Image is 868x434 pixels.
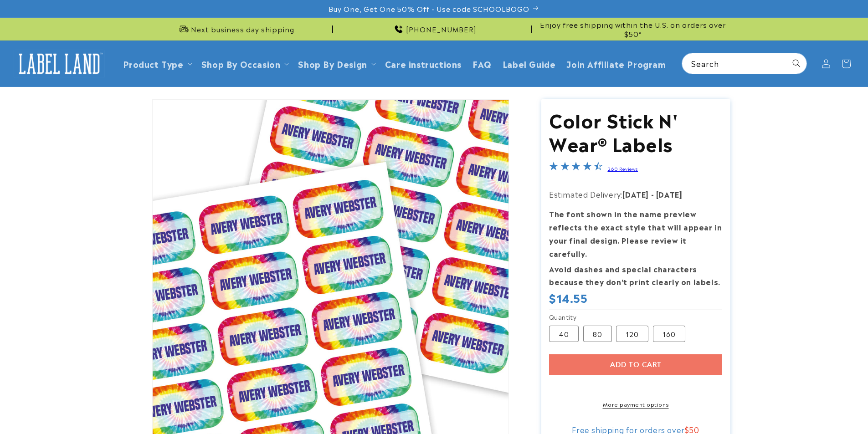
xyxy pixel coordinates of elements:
label: 80 [583,326,612,342]
strong: [DATE] [622,189,649,199]
span: $14.55 [549,291,588,305]
iframe: Gorgias Floating Chat [677,391,859,425]
span: Label Guide [503,58,556,69]
span: Buy One, Get One 50% Off - Use code SCHOOLBOGO [329,4,529,13]
a: Join Affiliate Program [561,53,671,74]
div: Announcement [337,18,532,40]
span: [PHONE_NUMBER] [406,25,477,34]
span: Next business day shipping [191,25,294,34]
a: Product Type [123,57,184,70]
strong: - [651,189,654,199]
div: Announcement [138,18,333,40]
a: Care instructions [380,53,467,74]
label: 120 [616,326,648,342]
div: Free shipping for orders over [549,425,722,434]
label: 160 [653,326,685,342]
span: FAQ [473,58,492,69]
strong: The font shown in the name preview reflects the exact style that will appear in your final design... [549,208,722,258]
summary: Shop By Design [293,53,379,74]
span: Care instructions [385,58,462,69]
label: 40 [549,326,579,342]
summary: Product Type [118,53,196,74]
a: Label Land [10,46,108,81]
a: Label Guide [497,53,561,74]
h1: Color Stick N' Wear® Labels [549,107,722,155]
span: Enjoy free shipping within the U.S. on orders over $50* [535,20,730,38]
p: Estimated Delivery: [549,188,722,201]
span: Join Affiliate Program [566,58,666,69]
img: Label Land [14,50,105,78]
a: More payment options [549,400,722,408]
legend: Quantity [549,312,577,322]
span: 4.5-star overall rating [549,163,603,174]
div: Announcement [535,18,730,40]
span: Shop By Occasion [201,58,281,69]
strong: [DATE] [656,189,683,199]
strong: Avoid dashes and special characters because they don’t print clearly on labels. [549,263,720,287]
a: 260 Reviews [607,165,638,172]
a: Shop By Design [298,57,367,70]
a: FAQ [467,53,497,74]
button: Search [786,53,806,73]
summary: Shop By Occasion [196,53,293,74]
